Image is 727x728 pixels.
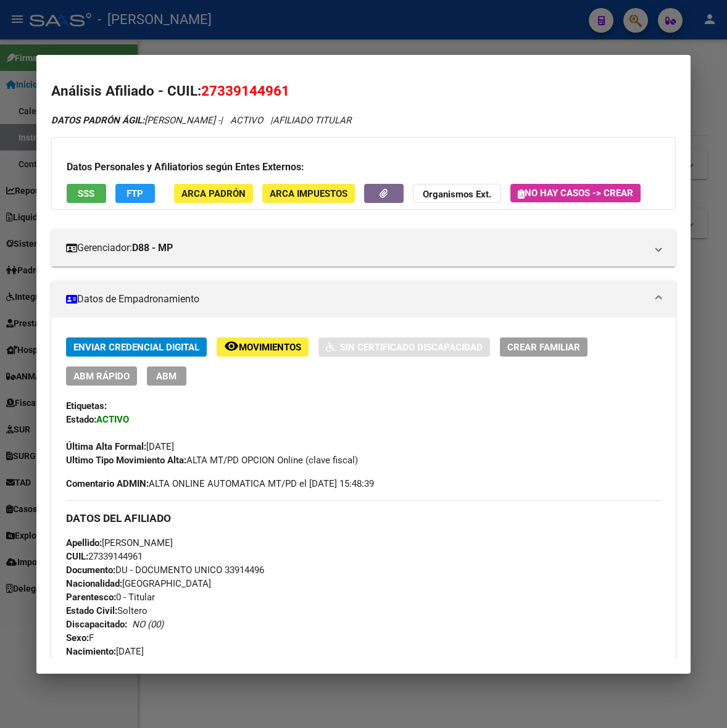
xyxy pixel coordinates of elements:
[66,455,358,466] span: ALTA MT/PD OPCION Online (clave fiscal)
[73,342,199,353] span: Enviar Credencial Digital
[66,605,117,616] strong: Estado Civil:
[66,551,143,562] span: 27339144961
[224,339,239,354] mat-icon: remove_red_eye
[340,342,483,353] span: Sin Certificado Discapacidad
[270,188,347,199] span: ARCA Impuestos
[127,188,143,199] span: FTP
[239,342,301,353] span: Movimientos
[66,337,207,357] button: Enviar Credencial Digital
[217,337,309,357] button: Movimientos
[66,565,115,576] strong: Documento:
[66,366,137,386] button: ABM Rápido
[66,400,107,412] strong: Etiquetas:
[78,188,94,199] span: SSS
[66,592,116,603] strong: Parentesco:
[66,292,646,307] mat-panel-title: Datos de Empadronamiento
[413,184,501,203] button: Organismos Ext.
[66,477,374,490] span: ALTA ONLINE AUTOMATICA MT/PD el [DATE] 15:48:39
[181,188,246,199] span: ARCA Padrón
[66,441,146,452] strong: Última Alta Formal:
[201,83,289,99] span: 27339144961
[132,241,173,255] strong: D88 - MP
[67,184,106,203] button: SSS
[66,578,122,589] strong: Nacionalidad:
[147,366,186,386] button: ABM
[273,115,351,126] span: AFILIADO TITULAR
[51,115,144,126] strong: DATOS PADRÓN ÁGIL:
[156,371,177,382] span: ABM
[66,511,661,525] h3: DATOS DEL AFILIADO
[115,184,155,203] button: FTP
[96,414,129,425] strong: ACTIVO
[66,551,88,562] strong: CUIL:
[67,160,660,175] h3: Datos Personales y Afiliatorios según Entes Externos:
[51,115,220,126] span: [PERSON_NAME] -
[66,241,646,255] mat-panel-title: Gerenciador:
[73,371,130,382] span: ABM Rápido
[66,632,89,643] strong: Sexo:
[66,646,144,657] span: [DATE]
[318,337,490,357] button: Sin Certificado Discapacidad
[262,184,355,203] button: ARCA Impuestos
[51,115,351,126] i: | ACTIVO |
[51,281,676,318] mat-expansion-panel-header: Datos de Empadronamiento
[132,619,164,630] i: NO (00)
[66,619,127,630] strong: Discapacitado:
[66,537,173,548] span: [PERSON_NAME]
[518,188,633,199] span: No hay casos -> Crear
[423,189,491,200] strong: Organismos Ext.
[51,81,676,102] h2: Análisis Afiliado - CUIL:
[66,565,264,576] span: DU - DOCUMENTO UNICO 33914496
[66,537,102,548] strong: Apellido:
[174,184,253,203] button: ARCA Padrón
[66,632,94,643] span: F
[685,686,715,716] iframe: Intercom live chat
[510,184,641,202] button: No hay casos -> Crear
[500,337,588,357] button: Crear Familiar
[66,455,186,466] strong: Ultimo Tipo Movimiento Alta:
[51,230,676,267] mat-expansion-panel-header: Gerenciador:D88 - MP
[66,578,211,589] span: [GEOGRAPHIC_DATA]
[66,646,116,657] strong: Nacimiento:
[66,605,147,616] span: Soltero
[507,342,580,353] span: Crear Familiar
[66,478,149,489] strong: Comentario ADMIN:
[66,592,155,603] span: 0 - Titular
[66,441,174,452] span: [DATE]
[66,414,96,425] strong: Estado:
